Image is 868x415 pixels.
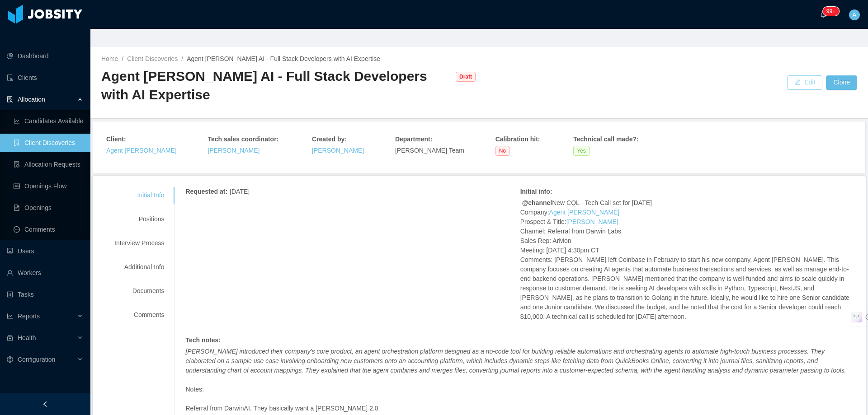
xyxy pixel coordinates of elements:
p: Notes: [185,385,855,394]
span: / [181,55,183,62]
i: icon: line-chart [7,313,13,319]
div: Comments [104,307,175,323]
strong: Client : [106,135,126,143]
a: icon: line-chartCandidates Available [14,112,83,130]
a: icon: pie-chartDashboard [7,47,83,65]
a: Client Discoveries [127,55,178,62]
strong: Created by : [312,135,347,143]
span: Reports [18,312,40,320]
div: Documents [104,283,175,299]
i: icon: medicine-box [7,335,13,341]
strong: Department : [395,135,432,143]
a: icon: file-searchClient Discoveries [14,134,83,152]
strong: Technical call made? : [573,135,638,143]
span: Allocation [18,96,45,103]
a: [PERSON_NAME] [566,218,618,225]
a: icon: idcardOpenings Flow [14,177,83,195]
i: icon: solution [7,96,13,103]
span: [DATE] [230,188,250,195]
strong: @channel [522,199,552,206]
a: Home [101,55,118,62]
span: Health [18,334,36,341]
a: icon: robotUsers [7,242,83,260]
strong: Calibration hit : [495,135,540,143]
span: Draft [456,72,476,82]
div: Additional Info [104,259,175,275]
a: icon: file-textOpenings [14,199,83,217]
a: icon: messageComments [14,220,83,238]
span: No [495,146,509,156]
i: icon: setting [7,356,13,363]
button: Clone [826,75,857,90]
a: Agent [PERSON_NAME] [549,209,620,216]
button: icon: editEdit [787,75,822,90]
strong: Initial info : [520,188,552,195]
strong: Tech sales coordinator : [208,135,278,143]
a: icon: userWorkers [7,264,83,282]
a: icon: profileTasks [7,285,83,303]
span: Yes [573,146,590,156]
div: Positions [104,211,175,228]
span: [PERSON_NAME] Team [395,147,464,154]
span: Configuration [18,356,55,363]
p: Referral from DarwinAI. They basically want a [PERSON_NAME] 2.0. [185,404,855,413]
a: [PERSON_NAME] [208,147,259,154]
i: icon: left [42,401,48,407]
strong: Tech notes : [185,336,221,344]
span: Agent [PERSON_NAME] AI - Full Stack Developers with AI Expertise [187,55,380,62]
span: A [852,9,856,20]
div: Interview Process [104,235,175,252]
a: icon: file-doneAllocation Requests [14,155,83,173]
a: Agent [PERSON_NAME] [106,147,177,154]
div: Initial Info [104,187,175,204]
a: [PERSON_NAME] [312,147,364,154]
a: icon: auditClients [7,69,83,87]
div: Agent [PERSON_NAME] AI - Full Stack Developers with AI Expertise [101,67,451,104]
p: New CQL - Tech Call set for [DATE] Company: Prospect & Title: Channel: Referral from Darwin Labs ... [520,198,855,322]
strong: Requested at : [185,188,227,195]
em: [PERSON_NAME] introduced their company's core product, an agent orchestration platform designed a... [185,348,846,374]
span: / [122,55,123,62]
